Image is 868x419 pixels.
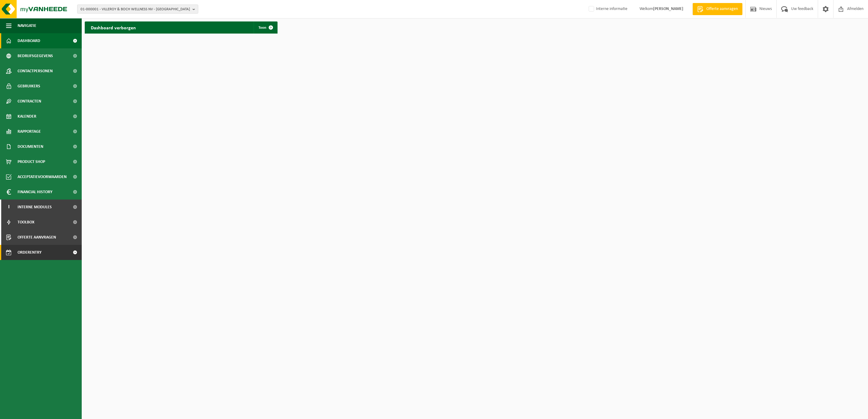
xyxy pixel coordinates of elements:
[18,109,36,124] span: Kalender
[6,200,12,215] span: I
[18,94,41,109] span: Contracten
[77,5,198,14] button: 01-000001 - VILLEROY & BOCH WELLNESS NV - [GEOGRAPHIC_DATA]
[18,63,53,79] span: Contactpersonen
[587,5,627,14] label: Interne informatie
[254,21,277,34] a: Toon
[18,33,40,48] span: Dashboard
[18,48,53,63] span: Bedrijfsgegevens
[18,18,36,33] span: Navigatie
[705,6,739,12] span: Offerte aanvragen
[85,21,142,33] h2: Dashboard verborgen
[18,154,45,169] span: Product Shop
[692,3,742,15] a: Offerte aanvragen
[653,7,683,11] strong: [PERSON_NAME]
[18,169,67,184] span: Acceptatievoorwaarden
[258,26,266,30] span: Toon
[18,139,43,154] span: Documenten
[18,215,35,230] span: Toolbox
[81,5,190,14] span: 01-000001 - VILLEROY & BOCH WELLNESS NV - [GEOGRAPHIC_DATA]
[18,184,52,200] span: Financial History
[18,230,56,245] span: Offerte aanvragen
[18,200,52,215] span: Interne modules
[18,79,40,94] span: Gebruikers
[18,124,41,139] span: Rapportage
[18,245,68,260] span: Orderentry Goedkeuring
